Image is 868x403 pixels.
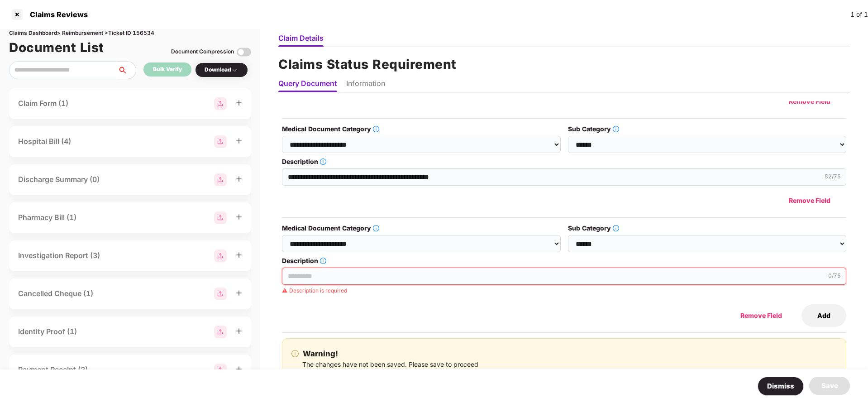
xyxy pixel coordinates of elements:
div: Identity Proof (1) [18,326,77,337]
span: info-circle [320,258,326,264]
img: svg+xml;base64,PHN2ZyBpZD0iR3JvdXBfMjg4MTMiIGRhdGEtbmFtZT0iR3JvdXAgMjg4MTMiIHhtbG5zPSJodHRwOi8vd3... [214,249,227,262]
div: 1 of 1 [850,10,868,19]
span: The changes have not been saved. Please save to proceed [302,360,478,368]
span: plus [236,214,242,220]
span: info-circle [291,350,299,358]
div: Download [205,66,238,74]
li: Query Document [278,79,337,92]
img: svg+xml;base64,PHN2ZyBpZD0iR3JvdXBfMjg4MTMiIGRhdGEtbmFtZT0iR3JvdXAgMjg4MTMiIHhtbG5zPSJodHRwOi8vd3... [214,364,227,376]
img: svg+xml;base64,PHN2ZyBpZD0iR3JvdXBfMjg4MTMiIGRhdGEtbmFtZT0iR3JvdXAgMjg4MTMiIHhtbG5zPSJodHRwOi8vd3... [214,97,227,110]
h1: Claims Status Requirement [278,54,850,74]
img: svg+xml;base64,PHN2ZyBpZD0iR3JvdXBfMjg4MTMiIGRhdGEtbmFtZT0iR3JvdXAgMjg4MTMiIHhtbG5zPSJodHRwOi8vd3... [214,211,227,224]
label: Sub Category [568,223,846,233]
li: Claim Details [278,34,324,47]
span: search [117,67,136,74]
img: svg+xml;base64,PHN2ZyBpZD0iVG9nZ2xlLTMyeDMyIiB4bWxucz0iaHR0cDovL3d3dy53My5vcmcvMjAwMC9zdmciIHdpZH... [237,45,251,59]
img: svg+xml;base64,PHN2ZyBpZD0iR3JvdXBfMjg4MTMiIGRhdGEtbmFtZT0iR3JvdXAgMjg4MTMiIHhtbG5zPSJodHRwOi8vd3... [214,135,227,148]
div: Description is required [282,287,846,295]
div: Save [821,380,838,391]
img: svg+xml;base64,PHN2ZyBpZD0iR3JvdXBfMjg4MTMiIGRhdGEtbmFtZT0iR3JvdXAgMjg4MTMiIHhtbG5zPSJodHRwOi8vd3... [214,288,227,300]
button: Remove Field [725,304,798,327]
b: Warning! [303,348,338,360]
button: Remove Field [773,90,846,113]
span: plus [236,366,242,372]
span: info-circle [613,126,619,132]
div: Hospital Bill (4) [18,136,71,147]
span: plus [236,252,242,258]
div: Claims Reviews [24,10,88,19]
span: plus [236,138,242,144]
img: svg+xml;base64,PHN2ZyBpZD0iR3JvdXBfMjg4MTMiIGRhdGEtbmFtZT0iR3JvdXAgMjg4MTMiIHhtbG5zPSJodHRwOi8vd3... [214,326,227,338]
div: Claim Form (1) [18,98,68,109]
button: search [117,61,136,79]
span: plus [236,176,242,182]
div: Discharge Summary (0) [18,174,100,185]
button: Remove Field [773,189,846,212]
span: info-circle [373,126,379,132]
img: svg+xml;base64,PHN2ZyBpZD0iR3JvdXBfMjg4MTMiIGRhdGEtbmFtZT0iR3JvdXAgMjg4MTMiIHhtbG5zPSJodHRwOi8vd3... [214,173,227,186]
div: Pharmacy Bill (1) [18,212,76,223]
div: Cancelled Cheque (1) [18,288,93,299]
span: info-circle [320,158,326,165]
span: plus [236,290,242,296]
button: Add [801,304,846,327]
label: Description [282,256,846,266]
span: plus [236,328,242,334]
div: Payment Receipt (2) [18,364,88,375]
span: info-circle [613,225,619,231]
label: Sub Category [568,124,846,134]
div: Claims Dashboard > Reimbursement > Ticket ID 156534 [9,29,251,38]
label: Medical Document Category [282,223,560,233]
label: Medical Document Category [282,124,560,134]
span: plus [236,100,242,106]
button: Dismiss [758,377,804,396]
div: Bulk Verify [153,65,182,74]
li: Information [346,79,385,92]
label: Description [282,157,846,167]
div: Document Compression [171,48,234,56]
span: info-circle [373,225,379,231]
h1: Document List [9,38,104,58]
div: Investigation Report (3) [18,250,100,261]
img: svg+xml;base64,PHN2ZyBpZD0iRHJvcGRvd24tMzJ4MzIiIHhtbG5zPSJodHRwOi8vd3d3LnczLm9yZy8yMDAwL3N2ZyIgd2... [231,67,238,74]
